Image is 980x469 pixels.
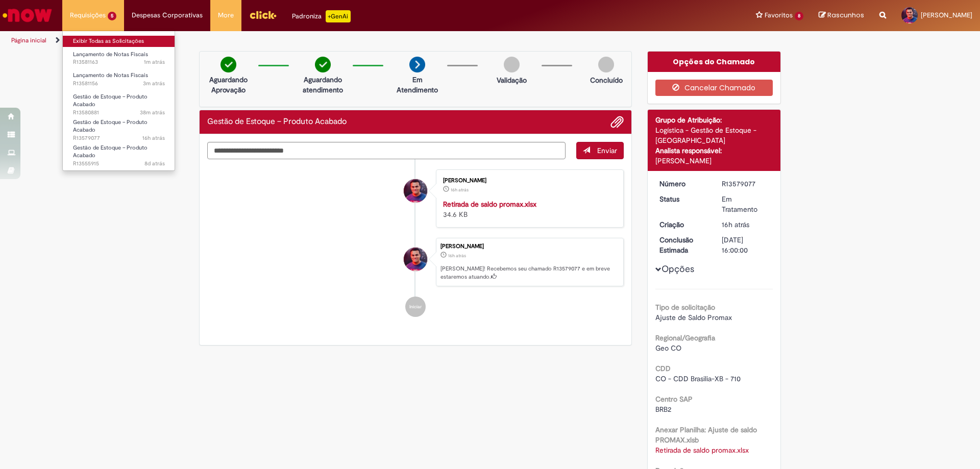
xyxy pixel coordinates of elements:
p: Aguardando Aprovação [204,75,253,95]
span: 3m atrás [143,80,165,87]
button: Adicionar anexos [610,115,624,129]
span: Requisições [70,10,106,20]
span: [PERSON_NAME] [921,11,972,19]
div: Padroniza [292,10,351,22]
span: More [218,10,234,20]
dt: Criação [652,219,715,230]
li: Samuel De Sousa [207,238,624,287]
time: 29/09/2025 20:29:31 [448,253,466,259]
img: ServiceNow [1,5,54,26]
div: 29/09/2025 20:29:31 [722,219,769,230]
a: Aberto R13581156 : Lançamento de Notas Fiscais [63,70,175,89]
span: Gestão de Estoque – Produto Acabado [73,144,148,160]
a: Aberto R13555915 : Gestão de Estoque – Produto Acabado [63,142,175,164]
time: 30/09/2025 11:27:39 [140,109,165,116]
time: 30/09/2025 12:03:26 [143,80,165,87]
span: 8 [795,12,803,20]
a: Aberto R13580881 : Gestão de Estoque – Produto Acabado [63,91,175,113]
a: Página inicial [11,36,46,44]
span: R13581156 [73,80,165,88]
p: Em Atendimento [393,75,442,95]
span: 16h atrás [448,253,466,259]
div: [PERSON_NAME] [443,178,613,184]
div: 34.6 KB [443,199,613,219]
span: 16h atrás [451,187,469,193]
b: Anexar Planilha: Ajuste de saldo PROMAX.xlsb [655,425,757,445]
p: +GenAi [326,10,351,22]
button: Enviar [576,142,624,159]
span: BRB2 [655,405,671,414]
span: Lançamento de Notas Fiscais [73,71,148,79]
span: Geo CO [655,343,681,353]
span: Despesas Corporativas [132,10,203,20]
div: [DATE] 16:00:00 [722,235,769,255]
span: Gestão de Estoque – Produto Acabado [73,118,148,134]
div: [PERSON_NAME] [655,156,773,166]
a: Exibir Todas as Solicitações [63,36,175,47]
ul: Histórico de tíquete [207,159,624,328]
div: Samuel De Sousa [404,248,427,271]
time: 29/09/2025 20:29:27 [451,187,469,193]
h2: Gestão de Estoque – Produto Acabado Histórico de tíquete [207,117,347,127]
span: R13581163 [73,58,165,66]
img: click_logo_yellow_360x200.png [249,7,277,22]
span: Gestão de Estoque – Produto Acabado [73,93,148,109]
span: CO - CDD Brasilia-XB - 710 [655,374,741,383]
span: Enviar [597,146,617,155]
span: Lançamento de Notas Fiscais [73,51,148,58]
textarea: Digite sua mensagem aqui... [207,142,566,159]
a: Download de Retirada de saldo promax.xlsx [655,446,749,455]
span: Favoritos [765,10,793,20]
span: Ajuste de Saldo Promax [655,313,732,322]
ul: Trilhas de página [8,31,646,50]
span: R13555915 [73,160,165,168]
time: 22/09/2025 15:30:58 [144,160,165,167]
p: Aguardando atendimento [298,75,348,95]
div: Samuel De Sousa [404,179,427,203]
span: 16h atrás [722,220,749,229]
b: Regional/Geografia [655,333,715,342]
time: 29/09/2025 20:29:31 [722,220,749,229]
b: Tipo de solicitação [655,303,715,312]
time: 30/09/2025 12:04:53 [144,58,165,66]
a: Aberto R13579077 : Gestão de Estoque – Produto Acabado [63,117,175,139]
span: Rascunhos [827,10,864,20]
p: [PERSON_NAME]! Recebemos seu chamado R13579077 e em breve estaremos atuando. [440,265,618,281]
div: Grupo de Atribuição: [655,115,773,125]
a: Rascunhos [819,11,864,20]
span: R13579077 [73,134,165,142]
a: Aberto R13581163 : Lançamento de Notas Fiscais [63,49,175,68]
div: Em Tratamento [722,194,769,214]
time: 29/09/2025 20:29:32 [142,134,165,142]
img: img-circle-grey.png [598,57,614,72]
p: Concluído [590,75,623,85]
div: Logística - Gestão de Estoque - [GEOGRAPHIC_DATA] [655,125,773,145]
div: Analista responsável: [655,145,773,156]
span: 8d atrás [144,160,165,167]
span: 16h atrás [142,134,165,142]
dt: Número [652,179,715,189]
img: arrow-next.png [409,57,425,72]
b: Centro SAP [655,394,693,404]
p: Validação [497,75,527,85]
a: Retirada de saldo promax.xlsx [443,200,536,209]
img: img-circle-grey.png [504,57,520,72]
img: check-circle-green.png [315,57,331,72]
span: R13580881 [73,109,165,117]
span: 1m atrás [144,58,165,66]
div: Opções do Chamado [648,52,781,72]
span: 38m atrás [140,109,165,116]
b: CDD [655,364,671,373]
ul: Requisições [62,31,175,171]
div: R13579077 [722,179,769,189]
dt: Status [652,194,715,204]
img: check-circle-green.png [220,57,236,72]
span: 5 [108,12,116,20]
div: [PERSON_NAME] [440,243,618,250]
button: Cancelar Chamado [655,80,773,96]
dt: Conclusão Estimada [652,235,715,255]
